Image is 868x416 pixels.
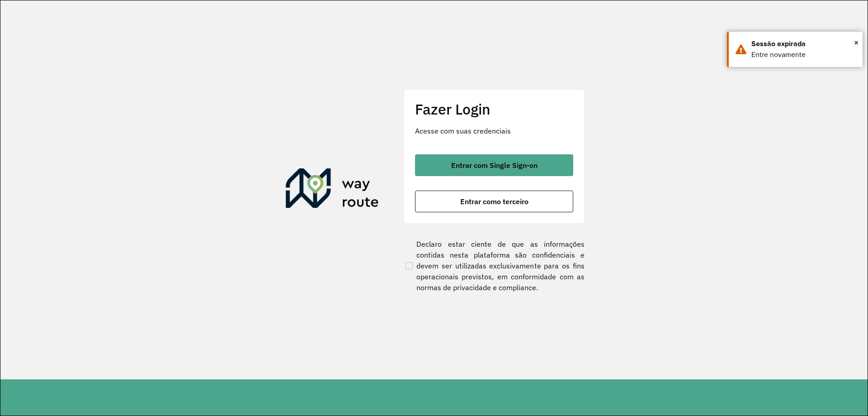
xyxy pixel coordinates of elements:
h2: Fazer Login [415,100,573,118]
div: Entre novamente [751,49,856,60]
span: × [854,36,859,49]
label: Declaro estar ciente de que as informações contidas nesta plataforma são confidenciais e devem se... [404,239,585,293]
div: Sessão expirada [751,38,856,49]
span: Entrar como terceiro [460,198,528,205]
button: button [415,154,573,176]
span: Entrar com Single Sign-on [451,162,538,169]
button: Close [854,36,859,49]
button: button [415,191,573,212]
p: Acesse com suas credenciais [415,125,573,136]
img: Roteirizador AmbevTech [286,168,379,212]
